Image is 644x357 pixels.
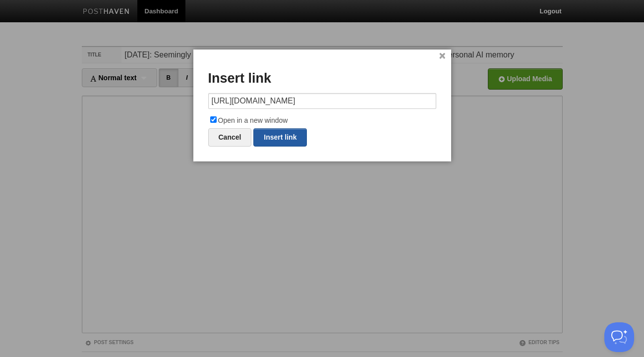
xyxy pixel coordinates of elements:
[439,53,446,59] a: ×
[208,128,252,147] a: Cancel
[604,322,634,352] iframe: Help Scout Beacon - Open
[253,128,307,147] a: Insert link
[210,116,217,123] input: Open in a new window
[208,115,436,127] label: Open in a new window
[208,71,436,86] h3: Insert link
